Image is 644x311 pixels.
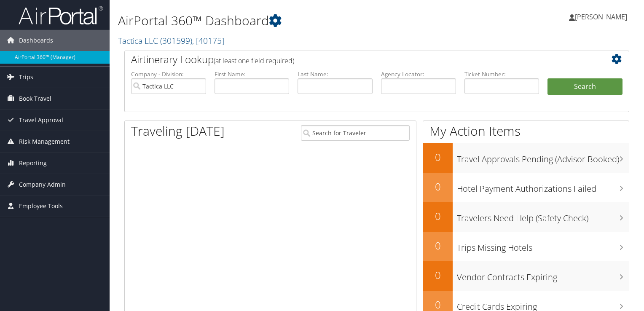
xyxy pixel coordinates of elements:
[569,4,636,29] a: [PERSON_NAME]
[457,149,629,165] h3: Travel Approvals Pending (Advisor Booked)
[547,78,623,95] button: Search
[19,131,70,152] span: Risk Management
[301,125,410,141] input: Search for Traveler
[423,173,629,202] a: 0Hotel Payment Authorizations Failed
[131,70,206,78] label: Company - Division:
[192,35,224,46] span: , [ 40175 ]
[19,30,53,51] span: Dashboards
[131,122,225,140] h1: Traveling [DATE]
[381,70,456,78] label: Agency Locator:
[160,35,192,46] span: ( 301599 )
[19,5,103,25] img: airportal-logo.png
[118,12,463,29] h1: AirPortal 360™ Dashboard
[423,268,453,282] h2: 0
[423,209,453,223] h2: 0
[457,179,629,195] h3: Hotel Payment Authorizations Failed
[423,202,629,232] a: 0Travelers Need Help (Safety Check)
[19,110,63,131] span: Travel Approval
[457,238,629,254] h3: Trips Missing Hotels
[19,153,47,174] span: Reporting
[423,143,629,173] a: 0Travel Approvals Pending (Advisor Booked)
[423,239,453,253] h2: 0
[118,35,224,46] a: Tactica LLC
[457,208,629,224] h3: Travelers Need Help (Safety Check)
[423,232,629,261] a: 0Trips Missing Hotels
[19,88,51,109] span: Book Travel
[19,67,33,88] span: Trips
[464,70,539,78] label: Ticket Number:
[19,196,63,217] span: Employee Tools
[19,174,66,195] span: Company Admin
[214,56,294,65] span: (at least one field required)
[215,70,290,78] label: First Name:
[131,52,580,67] h2: Airtinerary Lookup
[423,180,453,194] h2: 0
[423,150,453,164] h2: 0
[457,267,629,283] h3: Vendor Contracts Expiring
[575,12,627,21] span: [PERSON_NAME]
[298,70,373,78] label: Last Name:
[423,261,629,291] a: 0Vendor Contracts Expiring
[423,122,629,140] h1: My Action Items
